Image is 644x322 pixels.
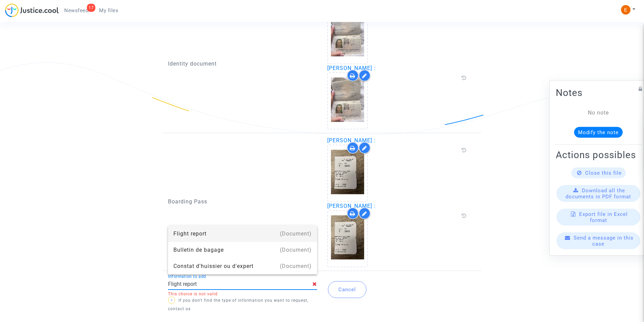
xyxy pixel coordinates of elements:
span: Send a message in this case [574,234,634,247]
span: My files [99,7,118,14]
div: (Document) [280,258,312,274]
div: (Document) [280,226,312,242]
div: No note [566,108,631,117]
span: Close this file [585,170,622,176]
span: Download all the documents in PDF format [566,187,631,199]
h2: Actions possibles [556,149,641,160]
span: This choice is not valid [168,292,218,297]
p: Identity document [168,59,317,68]
img: ACg8ocIeiFvHKe4dA5oeRFd_CiCnuxWUEc1A2wYhRJE3TTWt=s96-c [621,5,630,15]
span: [PERSON_NAME] : [327,65,376,71]
div: Constat d'huissier ou d'expert [173,258,312,274]
p: If you don't find the type of information you want to request, contact us [168,296,317,313]
span: [PERSON_NAME] : [327,203,376,209]
button: Cancel [328,281,366,298]
img: jc-logo.svg [5,3,59,17]
div: 17 [87,4,95,12]
a: My files [94,5,124,16]
div: Flight report [173,226,312,242]
span: [PERSON_NAME] : [327,137,376,144]
button: Modify the note [574,127,623,138]
span: Newsfeed [64,7,88,14]
h2: Notes [556,86,641,98]
a: 17Newsfeed [59,5,94,16]
div: Bulletin de bagage [173,242,312,258]
div: (Document) [280,242,312,258]
span: Export file in Excel format [579,211,628,223]
p: Boarding Pass [168,197,317,206]
span: ? [171,299,173,302]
